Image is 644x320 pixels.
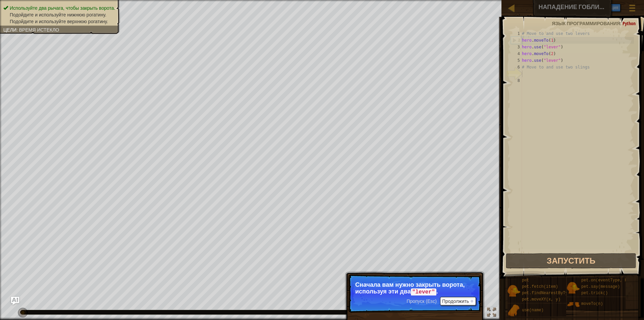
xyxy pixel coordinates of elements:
[19,27,59,33] span: Время истекло
[506,253,636,269] button: Запустить
[511,44,522,50] div: 3
[522,297,560,302] span: pet.moveXY(x, y)
[581,302,603,306] span: moveTo(n)
[522,278,529,283] span: pet
[440,297,476,306] button: Продолжить
[10,19,108,24] span: Подойдите и используйте верхнюю рогатину.
[545,4,556,10] span: Ask AI
[567,298,580,311] img: portrait.png
[522,308,544,313] span: use(name)
[522,284,558,289] span: pet.fetch(item)
[407,299,437,304] span: Пропуск (Esc)
[10,5,115,11] span: Используйте два рычага, чтобы закрыть ворота.
[355,281,474,295] p: Сначала вам нужно закрыть ворота, используя эти два .
[624,1,641,17] button: Показать меню игры
[581,291,608,295] span: pet.trick()
[522,291,587,295] span: pet.findNearestByType(type)
[590,4,621,12] button: Регистрация
[511,57,522,64] div: 5
[11,297,19,305] button: Ask AI
[507,284,520,297] img: portrait.png
[511,30,522,37] div: 1
[552,20,620,27] span: Язык программирования
[507,304,520,317] img: portrait.png
[3,11,115,18] li: Подойдите и используйте нижнюю рогатину.
[567,281,580,294] img: portrait.png
[511,50,522,57] div: 4
[3,27,16,33] span: Цели
[3,18,115,25] li: Подойдите и используйте верхнюю рогатину.
[511,77,522,84] div: 8
[16,27,19,33] span: :
[620,20,623,27] span: :
[511,71,522,77] div: 7
[541,1,559,14] button: Ask AI
[581,278,644,283] span: pet.on(eventType, handler)
[411,288,436,296] code: "lever"
[3,5,115,11] li: Используйте два рычага, чтобы закрыть ворота.
[581,284,620,289] span: pet.say(message)
[511,37,522,44] div: 2
[511,64,522,71] div: 6
[10,12,106,17] span: Подойдите и используйте нижнюю рогатину.
[623,20,636,27] span: Python
[563,4,584,10] span: Советы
